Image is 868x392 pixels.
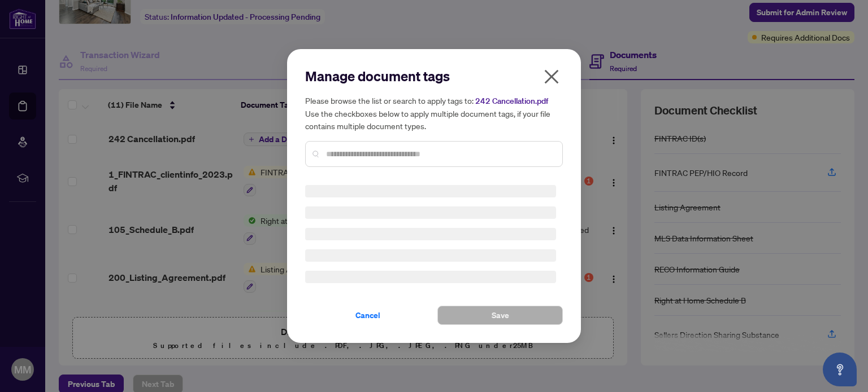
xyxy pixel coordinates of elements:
button: Save [437,306,563,325]
span: close [542,68,561,86]
button: Open asap [823,353,857,386]
span: 242 Cancellation.pdf [475,96,548,106]
h2: Manage document tags [305,67,563,85]
button: Cancel [305,306,431,325]
h5: Please browse the list or search to apply tags to: Use the checkboxes below to apply multiple doc... [305,94,563,132]
span: Cancel [355,306,380,324]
